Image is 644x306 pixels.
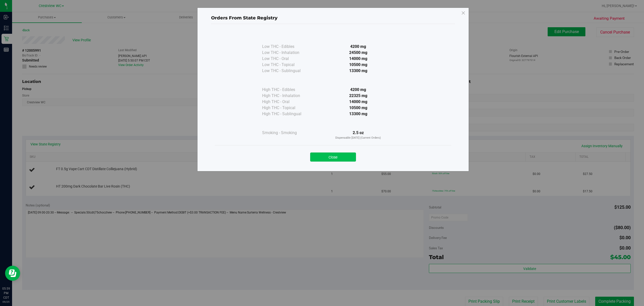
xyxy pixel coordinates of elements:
[262,68,312,74] div: Low THC - Sublingual
[211,15,277,21] span: Orders From State Registry
[262,99,312,105] div: High THC - Oral
[310,152,356,162] button: Close
[312,44,404,50] div: 4200 mg
[262,50,312,56] div: Low THC - Inhalation
[312,93,404,99] div: 22325 mg
[262,44,312,50] div: Low THC - Edibles
[262,62,312,68] div: Low THC - Topical
[312,50,404,56] div: 24500 mg
[312,99,404,105] div: 14000 mg
[5,266,20,281] iframe: Resource center
[262,105,312,111] div: High THC - Topical
[312,136,404,140] p: Dispensable [DATE] (Current Orders)
[262,87,312,93] div: High THC - Edibles
[262,93,312,99] div: High THC - Inhalation
[262,130,312,136] div: Smoking - Smoking
[312,105,404,111] div: 10500 mg
[312,68,404,74] div: 13300 mg
[262,56,312,62] div: Low THC - Oral
[312,56,404,62] div: 14000 mg
[312,111,404,117] div: 13300 mg
[312,87,404,93] div: 4200 mg
[312,130,404,140] div: 2.5 oz
[312,62,404,68] div: 10500 mg
[262,111,312,117] div: High THC - Sublingual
